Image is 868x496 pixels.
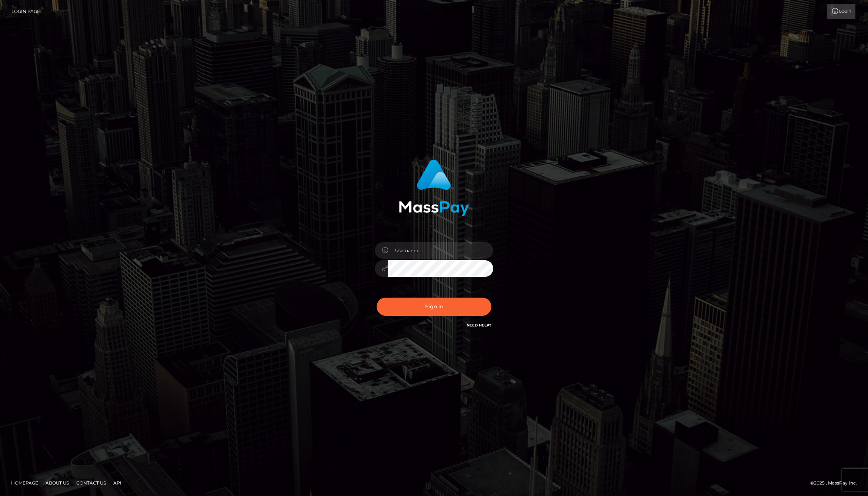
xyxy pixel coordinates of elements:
input: Username... [388,242,493,259]
a: Login [827,4,855,19]
a: About Us [43,477,72,489]
a: Homepage [8,477,41,489]
a: API [110,477,124,489]
a: Need Help? [467,323,491,328]
a: Contact Us [73,477,109,489]
div: © 2025 , MassPay Inc. [810,479,862,487]
img: MassPay Login [399,160,469,216]
a: Login Page [11,4,40,19]
button: Sign in [377,298,491,316]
